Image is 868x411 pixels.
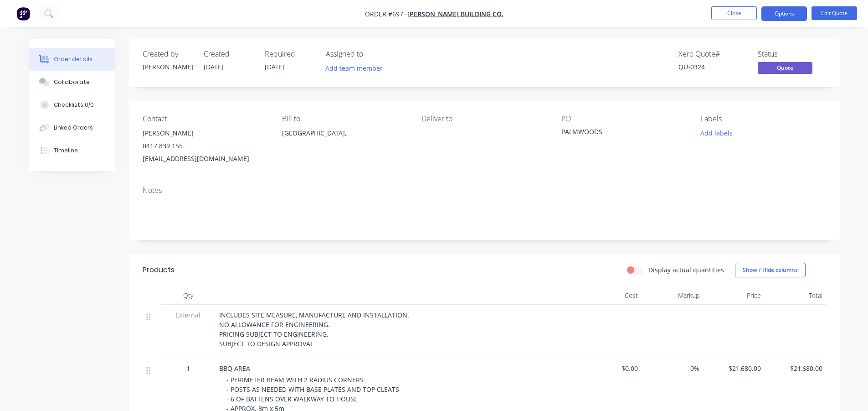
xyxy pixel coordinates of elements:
[143,127,267,165] div: [PERSON_NAME]0417 839 155[EMAIL_ADDRESS][DOMAIN_NAME]
[711,6,757,20] button: Close
[561,127,675,140] div: PALMWOODS
[143,152,267,165] div: [EMAIL_ADDRESS][DOMAIN_NAME]
[645,364,699,373] span: 0%
[326,62,388,74] button: Add team member
[161,286,216,305] div: Qty
[282,114,407,123] div: Bill to
[678,62,747,72] div: QU-0324
[758,62,812,76] button: Quote
[143,186,826,195] div: Notes
[326,50,417,58] div: Assigned to
[265,50,315,58] div: Required
[707,364,761,373] span: $21,680.00
[320,62,387,74] button: Add team member
[143,50,193,58] div: Created by
[768,364,822,373] span: $21,680.00
[54,78,90,86] div: Collaborate
[143,62,193,72] div: [PERSON_NAME]
[282,127,407,140] div: [GEOGRAPHIC_DATA],
[29,48,115,71] button: Order details
[204,62,224,71] span: [DATE]
[735,263,806,277] button: Show / Hide columns
[812,6,857,20] button: Edit Quote
[648,265,724,275] label: Display actual quantities
[584,364,638,373] span: $0.00
[282,127,407,156] div: [GEOGRAPHIC_DATA],
[16,7,30,21] img: Factory
[758,62,812,73] span: Quote
[29,139,115,162] button: Timeline
[143,140,267,152] div: 0417 839 155
[143,114,267,123] div: Contact
[642,286,703,305] div: Markup
[143,127,267,140] div: [PERSON_NAME]
[365,10,407,18] span: Order #697 -
[54,124,93,132] div: Linked Orders
[561,114,686,123] div: PO
[696,127,738,139] button: Add labels
[143,265,175,276] div: Products
[703,286,765,305] div: Price
[219,364,250,373] span: BBQ AREA
[164,310,212,320] span: External
[219,311,409,348] span: INCLUDES SITE MEASURE, MANUFACTURE AND INSTALLATION. NO ALLOWANCE FOR ENGINEERING. PRICING SUBJEC...
[265,62,285,71] span: [DATE]
[678,50,747,58] div: Xero Quote #
[758,50,826,58] div: Status
[580,286,642,305] div: Cost
[407,10,503,18] a: [PERSON_NAME] BUILDING CO.
[29,116,115,139] button: Linked Orders
[701,114,826,123] div: Labels
[186,364,190,373] span: 1
[421,114,546,123] div: Deliver to
[54,55,92,63] div: Order details
[54,146,78,155] div: Timeline
[765,286,826,305] div: Total
[29,71,115,94] button: Collaborate
[761,6,807,21] button: Options
[54,101,94,109] div: Checklists 0/0
[204,50,254,58] div: Created
[29,94,115,116] button: Checklists 0/0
